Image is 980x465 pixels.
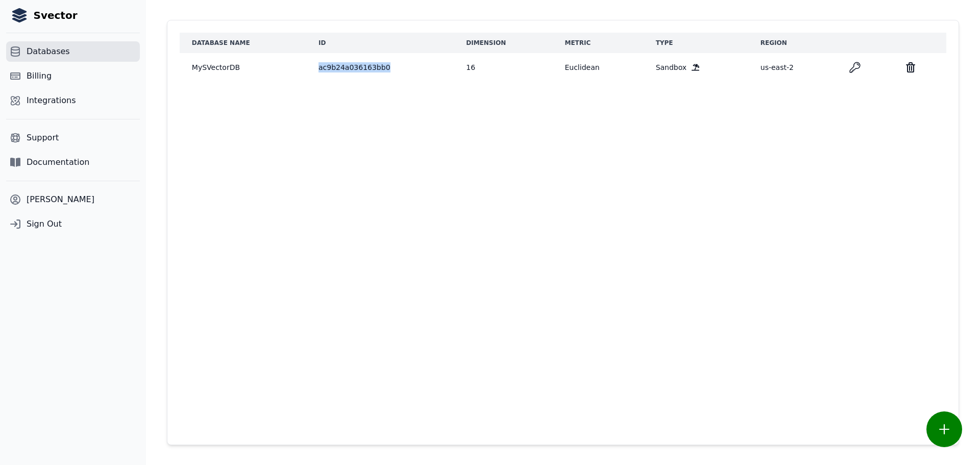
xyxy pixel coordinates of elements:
[552,53,643,82] td: Euclidean
[454,33,552,53] th: Dimension
[905,62,916,72] svg: trash bin outline
[180,33,306,53] th: Database Name
[27,156,89,168] span: Documentation
[6,90,140,111] a: atom outline Integrations
[6,8,140,22] a: Svector
[34,8,78,22] span: Svector
[454,53,552,82] td: 16
[10,157,20,167] svg: open book solid
[306,33,454,53] th: Id
[6,66,140,86] a: credit card outline Billing
[27,94,76,107] span: Integrations
[552,33,643,53] th: Metric
[939,424,949,434] svg: plus outline
[10,219,20,229] svg: arrow right to bracket solid
[27,218,62,230] span: Sign Out
[10,71,20,81] svg: credit card outline
[748,53,837,82] td: us-east-2
[6,128,140,148] a: life buoy outline Support
[926,411,962,447] button: plus outline
[748,33,837,53] th: Region
[27,45,70,58] span: Databases
[10,133,20,143] svg: life buoy outline
[27,193,94,206] span: [PERSON_NAME]
[27,132,59,144] span: Support
[10,194,20,205] svg: user circle outline
[644,33,748,53] th: Type
[6,41,140,62] a: database outline Databases
[180,53,306,82] td: MySVectorDB
[10,46,20,57] svg: database outline
[6,152,140,173] a: open book solid Documentation
[849,61,861,74] svg: key
[27,70,52,82] span: Billing
[6,189,140,210] a: user circle outline [PERSON_NAME]
[6,214,140,234] a: arrow right to bracket solid Sign Out
[10,95,20,106] svg: atom outline
[644,53,748,82] td: Sandbox
[11,8,28,22] img: Svector
[306,53,454,82] td: ac9b24a036163bb0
